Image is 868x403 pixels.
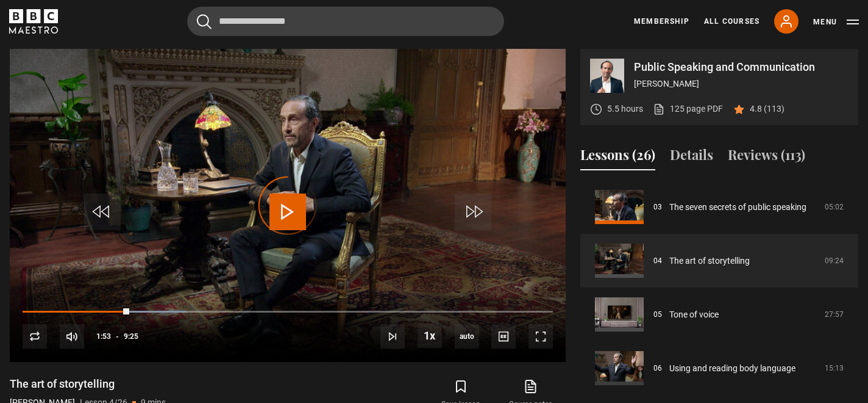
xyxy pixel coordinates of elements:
h1: The art of storytelling [10,377,166,391]
button: Fullscreen [528,324,553,349]
button: Playback Rate [418,324,442,348]
button: Submit the search query [197,14,212,29]
a: Tone of voice [669,308,719,321]
a: All Courses [704,16,759,27]
button: Details [670,145,713,170]
svg: BBC Maestro [9,9,58,34]
p: 4.8 (113) [750,103,784,115]
a: Membership [634,16,689,27]
p: Public Speaking and Communication [634,62,848,73]
button: Replay [23,324,47,349]
p: [PERSON_NAME] [634,78,848,90]
a: Using and reading body language [669,362,795,375]
button: Captions [491,324,516,349]
a: 125 page PDF [653,103,723,115]
input: Search [187,7,504,36]
span: 9:25 [124,325,138,347]
a: The seven secrets of public speaking [669,201,806,214]
video-js: Video Player [10,49,566,362]
button: Next Lesson [380,324,405,349]
button: Mute [60,324,84,349]
a: The art of storytelling [669,255,750,267]
div: Progress Bar [23,311,553,313]
button: Lessons (26) [580,145,655,170]
span: auto [455,324,479,349]
button: Toggle navigation [813,16,859,28]
div: Current quality: 1080p [455,324,479,349]
span: 1:53 [96,325,111,347]
button: Reviews (113) [728,145,805,170]
p: 5.5 hours [607,103,643,115]
span: - [116,332,119,341]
